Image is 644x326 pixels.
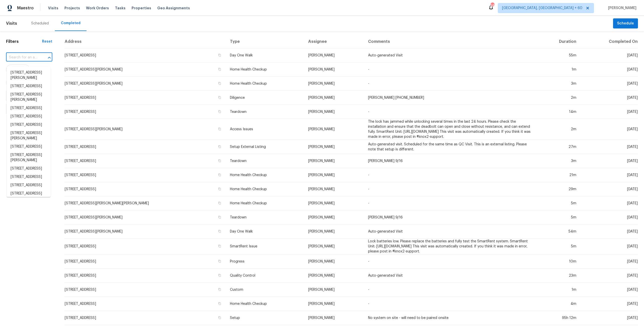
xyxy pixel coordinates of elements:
td: - [364,77,536,91]
td: - [364,168,536,182]
span: Visits [48,6,58,11]
th: Assignee [304,35,364,48]
td: [DATE] [580,91,638,105]
th: Comments [364,35,536,48]
td: [PERSON_NAME] [304,154,364,168]
td: [PERSON_NAME] [304,119,364,140]
li: [STREET_ADDRESS][PERSON_NAME] [7,129,51,143]
td: [PERSON_NAME] [304,239,364,254]
td: [DATE] [580,168,638,182]
td: [PERSON_NAME] [304,48,364,62]
button: Copy Address [217,127,222,131]
div: Scheduled [31,21,49,26]
li: [STREET_ADDRESS][PERSON_NAME] [7,69,51,82]
td: 2m [536,91,580,105]
td: [STREET_ADDRESS] [64,140,226,154]
td: Access Issues [226,119,304,140]
td: [STREET_ADDRESS] [64,182,226,196]
span: Properties [132,6,151,11]
td: [PERSON_NAME] [304,283,364,297]
li: [STREET_ADDRESS] [7,104,51,112]
td: [DATE] [580,105,638,119]
td: [DATE] [580,62,638,77]
td: [STREET_ADDRESS] [64,48,226,62]
td: [STREET_ADDRESS] [64,283,226,297]
td: [STREET_ADDRESS] [64,105,226,119]
span: Geo Assignments [157,6,190,11]
td: Teardown [226,154,304,168]
td: [PERSON_NAME] [304,91,364,105]
td: 2m [536,119,580,140]
td: The lock has jammed while unlocking several times in the last 24 hours. Please check the installa... [364,119,536,140]
button: Copy Address [217,315,222,320]
li: [STREET_ADDRESS] [7,181,51,189]
td: [PERSON_NAME] [304,196,364,210]
td: [DATE] [580,210,638,224]
td: [STREET_ADDRESS][PERSON_NAME] [64,224,226,239]
td: [STREET_ADDRESS][PERSON_NAME][PERSON_NAME] [64,196,226,210]
td: 3m [536,77,580,91]
td: [STREET_ADDRESS] [64,269,226,283]
li: [STREET_ADDRESS] [7,82,51,90]
td: - [364,254,536,269]
td: [STREET_ADDRESS] [64,239,226,254]
td: [DATE] [580,140,638,154]
td: [PERSON_NAME] [304,182,364,196]
button: Copy Address [217,187,222,191]
span: Maestro [17,6,34,11]
li: [STREET_ADDRESS] [7,189,51,198]
td: [DATE] [580,48,638,62]
td: [STREET_ADDRESS][PERSON_NAME] [64,77,226,91]
li: [STREET_ADDRESS] [7,112,51,121]
td: Home Health Checkup [226,77,304,91]
td: 14m [536,105,580,119]
button: Copy Address [217,244,222,248]
button: Copy Address [217,158,222,163]
td: Auto-generated visit. Scheduled for the same time as QC Visit. This is an external listing. Pleas... [364,140,536,154]
div: 684 [491,3,494,8]
td: [PERSON_NAME] [304,210,364,224]
span: Visits [6,18,17,29]
td: [PERSON_NAME] [304,311,364,325]
span: [GEOGRAPHIC_DATA], [GEOGRAPHIC_DATA] + 60 [502,6,582,11]
td: [STREET_ADDRESS] [64,91,226,105]
li: [STREET_ADDRESS] [7,143,51,151]
input: Search for an address... [6,54,38,61]
td: [PERSON_NAME] [304,168,364,182]
td: [DATE] [580,224,638,239]
td: Home Health Checkup [226,196,304,210]
span: Schedule [617,20,634,27]
li: [STREET_ADDRESS] [7,121,51,129]
td: 10m [536,254,580,269]
td: SmartRent Issue [226,239,304,254]
button: Copy Address [217,95,222,100]
td: 23m [536,269,580,283]
td: Home Health Checkup [226,297,304,311]
button: Copy Address [217,301,222,306]
td: [DATE] [580,297,638,311]
span: Tasks [115,6,126,10]
td: 55m [536,48,580,62]
button: Copy Address [217,173,222,177]
button: Copy Address [217,259,222,264]
td: [DATE] [580,283,638,297]
td: Diligence [226,91,304,105]
td: [PERSON_NAME] 9/16 [364,154,536,168]
td: [DATE] [580,269,638,283]
li: [STREET_ADDRESS][PERSON_NAME] [7,90,51,104]
td: Lock batteries low. Please replace the batteries and fully test the SmartRent system. SmartRent U... [364,239,536,254]
td: Setup External Listing [226,140,304,154]
td: Custom [226,283,304,297]
td: [DATE] [580,182,638,196]
td: 1m [536,62,580,77]
td: [PERSON_NAME] [304,140,364,154]
button: Copy Address [217,201,222,205]
td: 3m [536,154,580,168]
td: 21m [536,168,580,182]
td: Home Health Checkup [226,182,304,196]
td: [STREET_ADDRESS][PERSON_NAME] [64,210,226,224]
td: [DATE] [580,154,638,168]
td: [STREET_ADDRESS][PERSON_NAME] [64,62,226,77]
button: Copy Address [217,229,222,234]
td: [STREET_ADDRESS][PERSON_NAME] [64,119,226,140]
